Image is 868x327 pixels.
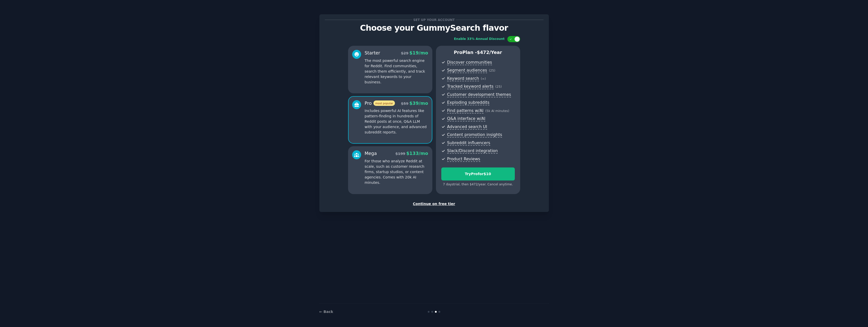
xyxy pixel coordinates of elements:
span: Tracked keyword alerts [447,84,494,89]
p: For those who analyze Reddit at scale, such as customer research firms, startup studios, or conte... [365,159,428,185]
div: 7 days trial, then $ 472 /year . Cancel anytime. [441,182,515,187]
span: Exploding subreddits [447,100,489,105]
span: Set up your account [412,17,456,22]
span: Product Reviews [447,156,480,162]
span: $ 199 [395,152,405,156]
span: Subreddit influencers [447,140,490,146]
span: ( 25 ) [495,85,502,88]
span: Segment audiences [447,68,487,73]
span: Slack/Discord integration [447,148,498,154]
p: Pro Plan - [441,49,515,56]
span: Find patterns w/AI [447,108,484,114]
div: Mega [365,150,377,157]
div: Starter [365,50,380,56]
p: Choose your GummySearch flavor [325,24,543,32]
span: most popular [373,100,395,106]
p: Includes powerful AI features like pattern-finding in hundreds of Reddit posts at once, Q&A LLM w... [365,108,428,135]
span: $ 133 /mo [406,151,428,156]
div: Try Pro for $10 [442,171,515,177]
span: Advanced search UI [447,124,487,130]
span: Discover communities [447,60,492,65]
span: ( 5k AI minutes ) [485,109,509,113]
a: ← Back [319,310,333,314]
span: $ 59 [401,102,409,106]
span: ( ∞ ) [481,77,486,81]
span: Content promotion insights [447,132,502,138]
span: Keyword search [447,76,479,81]
span: $ 472 /year [477,50,502,55]
p: The most powerful search engine for Reddit. Find communities, search them efficiently, and track ... [365,58,428,85]
div: Enable 33% Annual Discount [454,37,505,41]
span: Q&A interface w/AI [447,116,485,121]
span: $ 29 [401,51,409,55]
span: $ 19 /mo [409,50,428,55]
button: TryProfor$10 [441,167,515,181]
span: Customer development themes [447,92,511,97]
div: Pro [365,100,395,107]
span: ( 25 ) [489,69,495,72]
span: $ 39 /mo [409,101,428,106]
div: Continue on free tier [325,201,543,207]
